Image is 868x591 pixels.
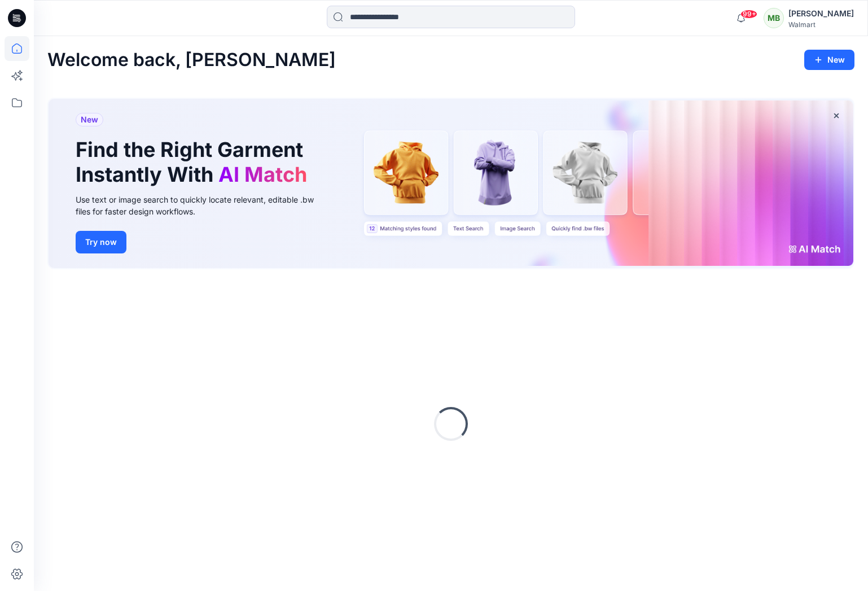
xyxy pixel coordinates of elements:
[76,138,313,186] h1: Find the Right Garment Instantly With
[76,194,330,217] div: Use text or image search to quickly locate relevant, editable .bw files for faster design workflows.
[764,8,784,28] div: MB
[788,20,854,29] div: Walmart
[47,50,336,71] h2: Welcome back, [PERSON_NAME]
[788,7,854,20] div: [PERSON_NAME]
[804,50,854,70] button: New
[740,10,757,19] span: 99+
[218,162,307,187] span: AI Match
[81,113,98,126] span: New
[76,231,126,253] button: Try now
